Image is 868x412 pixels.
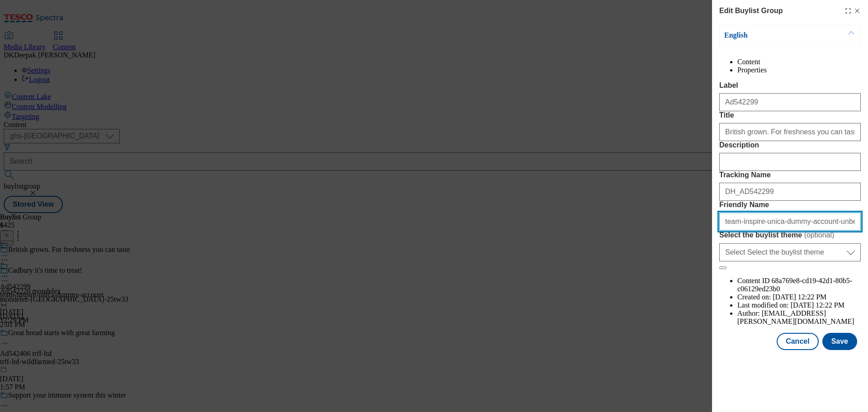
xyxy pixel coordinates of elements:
h4: Edit Buylist Group [719,5,783,16]
li: Content ID [737,277,861,293]
label: Title [719,111,861,119]
li: Author: [737,309,861,326]
span: [EMAIL_ADDRESS][PERSON_NAME][DOMAIN_NAME] [737,309,854,325]
p: English [724,31,819,40]
li: Properties [737,66,861,74]
label: Select the buylist theme [719,231,861,240]
li: Content [737,58,861,66]
span: [DATE] 12:22 PM [791,301,844,309]
input: Enter Title [719,123,861,141]
label: Friendly Name [719,201,861,209]
input: Enter Tracking Name [719,183,861,201]
label: Label [719,81,861,90]
input: Enter Description [719,153,861,171]
li: Created on: [737,293,861,301]
label: Description [719,141,861,149]
li: Last modified on: [737,301,861,309]
input: Enter Friendly Name [719,213,861,231]
span: [DATE] 12:22 PM [773,293,826,301]
span: ( optional ) [804,231,835,239]
button: Cancel [777,333,818,350]
input: Enter Label [719,93,861,111]
span: 68a769e8-cd19-42d1-80b5-c06129ed23b0 [737,277,852,293]
label: Tracking Name [719,171,861,179]
button: Save [822,333,857,350]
